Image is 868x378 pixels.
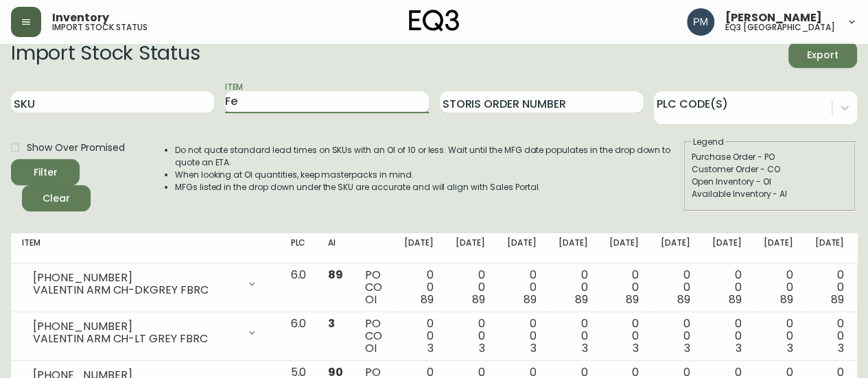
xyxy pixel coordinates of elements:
[661,318,690,355] div: 0 0
[692,136,725,148] legend: Legend
[175,181,683,193] li: MFGs listed in the drop down under the SKU are accurate and will align with Sales Portal.
[692,188,848,200] div: Available Inventory - AI
[279,312,317,361] td: 6.0
[421,292,434,307] span: 89
[328,267,343,283] span: 89
[507,269,537,306] div: 0 0
[814,318,844,355] div: 0 0
[27,141,125,155] span: Show Over Promised
[831,292,844,307] span: 89
[52,23,148,32] h5: import stock status
[753,233,804,263] th: [DATE]
[33,272,238,284] div: [PHONE_NUMBER]
[11,233,279,263] th: Item
[530,340,537,356] span: 3
[692,176,848,188] div: Open Inventory - OI
[764,269,793,306] div: 0 0
[558,269,587,306] div: 0 0
[393,233,445,263] th: [DATE]
[677,292,690,307] span: 89
[479,340,485,356] span: 3
[558,318,587,355] div: 0 0
[725,23,835,32] h5: eq3 [GEOGRAPHIC_DATA]
[456,269,485,306] div: 0 0
[692,151,848,163] div: Purchase Order - PO
[574,292,587,307] span: 89
[365,292,377,307] span: OI
[365,340,377,356] span: OI
[507,318,537,355] div: 0 0
[661,269,690,306] div: 0 0
[11,42,200,68] h2: Import Stock Status
[33,190,80,207] span: Clear
[598,233,650,263] th: [DATE]
[404,318,434,355] div: 0 0
[52,12,109,23] span: Inventory
[33,320,238,333] div: [PHONE_NUMBER]
[687,8,714,36] img: 0a7c5790205149dfd4c0ba0a3a48f705
[814,269,844,306] div: 0 0
[22,269,268,299] div: [PHONE_NUMBER]VALENTIN ARM CH-DKGREY FBRC
[684,340,690,356] span: 3
[712,318,742,355] div: 0 0
[650,233,701,263] th: [DATE]
[725,12,822,23] span: [PERSON_NAME]
[175,144,683,169] li: Do not quote standard lead times on SKUs with an OI of 10 or less. Wait until the MFG date popula...
[633,340,639,356] span: 3
[701,233,753,263] th: [DATE]
[496,233,548,263] th: [DATE]
[33,284,238,296] div: VALENTIN ARM CH-DKGREY FBRC
[427,340,434,356] span: 3
[175,169,683,181] li: When looking at OI quantities, keep masterpacks in mind.
[736,340,742,356] span: 3
[729,292,742,307] span: 89
[279,233,317,263] th: PLC
[799,47,846,64] span: Export
[22,318,268,348] div: [PHONE_NUMBER]VALENTIN ARM CH-LT GREY FBRC
[404,269,434,306] div: 0 0
[279,263,317,312] td: 6.0
[456,318,485,355] div: 0 0
[472,292,485,307] span: 89
[445,233,496,263] th: [DATE]
[788,42,857,68] button: Export
[409,10,460,32] img: logo
[779,292,793,307] span: 89
[609,269,639,306] div: 0 0
[764,318,793,355] div: 0 0
[22,185,91,211] button: Clear
[365,269,382,306] div: PO CO
[524,292,537,307] span: 89
[581,340,587,356] span: 3
[712,269,742,306] div: 0 0
[547,233,598,263] th: [DATE]
[34,164,58,181] div: Filter
[786,340,793,356] span: 3
[317,233,354,263] th: AI
[33,333,238,345] div: VALENTIN ARM CH-LT GREY FBRC
[365,318,382,355] div: PO CO
[609,318,639,355] div: 0 0
[11,159,80,185] button: Filter
[838,340,844,356] span: 3
[328,316,335,331] span: 3
[692,163,848,176] div: Customer Order - CO
[804,233,855,263] th: [DATE]
[626,292,639,307] span: 89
